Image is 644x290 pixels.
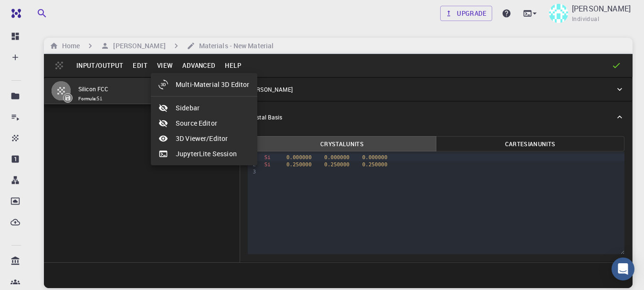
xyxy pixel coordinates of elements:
li: Source Editor [151,116,257,131]
div: Open Intercom Messenger [612,258,634,280]
li: JupyterLite Session [151,146,257,161]
li: Sidebar [151,100,257,116]
span: Support [19,7,53,15]
li: 3D Viewer/Editor [151,131,257,146]
li: Multi-Material 3D Editor [151,77,257,92]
